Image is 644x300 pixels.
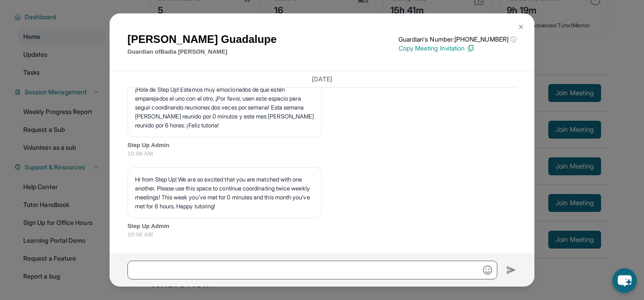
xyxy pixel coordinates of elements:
img: Send icon [506,265,517,275]
img: Emoji [483,266,492,275]
p: Guardian of Badia [PERSON_NAME] [127,47,277,56]
p: Hi from Step Up! We are so excited that you are matched with one another. Please use this space t... [135,175,314,211]
p: Guardian's Number: [PHONE_NUMBER] [398,35,517,44]
p: Copy Meeting Invitation [398,44,517,53]
p: ¡Hola de Step Up! Estamos muy emocionados de que estén emparejados el uno con el otro. ¡Por favor... [135,85,314,130]
button: chat-button [612,268,637,293]
span: 10:08 AM [127,149,517,158]
span: 10:08 AM [127,230,517,239]
span: Step Up Admin [127,222,517,231]
h1: [PERSON_NAME] Guadalupe [127,31,277,47]
img: Copy Icon [466,44,475,52]
h3: [DATE] [127,75,517,84]
span: Step Up Admin [127,141,517,150]
img: Close Icon [517,23,525,30]
span: ⓘ [510,35,517,44]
